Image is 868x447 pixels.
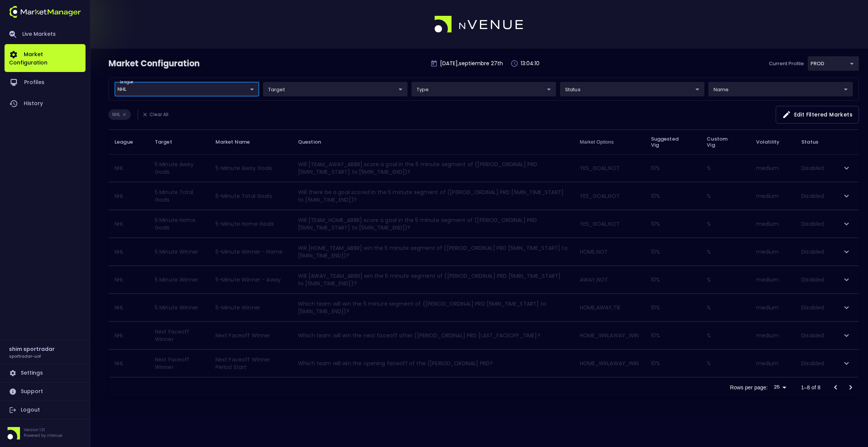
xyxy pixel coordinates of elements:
[801,220,824,228] span: Disabled
[209,266,292,293] td: 5-Minute Winner - Away
[120,80,134,85] label: league
[645,321,701,349] td: 10 %
[574,182,645,210] td: YES_GOAL,NOT
[645,210,701,237] td: 10 %
[750,266,795,293] td: medium
[801,192,824,200] span: Disabled
[574,210,645,237] td: YES_GOAL,NOT
[209,154,292,182] td: 5-Minute Away Goals
[707,136,744,148] span: Custom Vig
[840,217,853,230] button: expand row
[5,72,86,93] a: Profiles
[108,109,131,120] li: NHL
[108,182,149,210] th: NHL
[209,294,292,321] td: 5-Minute Winner
[149,210,209,237] td: 5 Minute Home Goals
[840,301,853,314] button: expand row
[730,384,768,391] p: Rows per page:
[149,349,209,377] td: Next Faceoff Winner
[701,238,750,265] td: %
[209,349,292,377] td: Next Faceoff Winner Period Start
[292,266,574,293] td: Will [AWAY_TEAM_ABBR] win the 5 minute segment of ([PERIOD_ORDINAL] PRD [5MIN_TIME_START] to [5MI...
[750,182,795,210] td: medium
[9,353,41,359] h3: sportradar-uof
[701,349,750,377] td: %
[645,266,701,293] td: 10 %
[115,82,259,96] div: league
[149,294,209,321] td: 5 Minute Winner
[5,401,86,419] a: Logout
[5,24,86,44] a: Live Markets
[645,238,701,265] td: 10 %
[209,321,292,349] td: Next Faceoff Winner
[434,16,524,33] img: logo
[840,357,853,370] button: expand row
[440,60,503,67] p: [DATE] , septiembre 27 th
[776,106,859,124] button: Edit filtered markets
[149,154,209,182] td: 5 Minute Away Goals
[9,6,81,18] img: logo
[292,349,574,377] td: Which team will win the opening faceoff of the ([PERIOD_ORDINAL] PRD?
[801,138,818,147] span: Status
[292,210,574,237] td: Will [TEAM_HOME_ABBR] score a goal in the 5 minute segment of ([PERIOD_ORDINAL] PRD [5MIN_TIME_ST...
[840,190,853,202] button: expand row
[808,56,859,71] div: league
[840,273,853,286] button: expand row
[574,321,645,349] td: HOME_WIN,AWAY_WIN
[801,360,824,367] span: Disabled
[155,139,182,145] span: Target
[574,130,645,154] th: Market Options
[108,58,200,70] div: Market Configuration
[651,136,695,148] span: Suggested Vig
[5,44,86,72] a: Market Configuration
[708,82,853,96] div: league
[750,294,795,321] td: medium
[801,138,828,147] span: Status
[108,154,149,182] th: NHL
[24,427,62,433] p: Version 1.31
[840,245,853,258] button: expand row
[5,383,86,401] a: Support
[108,130,859,378] table: collapsible table
[645,154,701,182] td: 10 %
[801,164,824,172] span: Disabled
[149,266,209,293] td: 5 Minute Winner
[701,321,750,349] td: %
[756,139,789,145] span: Volatility
[108,266,149,293] th: NHL
[750,321,795,349] td: medium
[701,294,750,321] td: %
[701,266,750,293] td: %
[215,139,260,145] span: Market Name
[108,210,149,237] th: NHL
[24,433,62,438] p: Powered by nVenue
[574,266,645,293] td: AWAY,NOT
[801,384,821,391] p: 1–8 of 8
[701,182,750,210] td: %
[292,321,574,349] td: Which team will win the next faceoff after ([PERIOD_ORDINAL] PRD [LAST_FACEOFF_TIME]?
[108,349,149,377] th: NHL
[115,139,143,145] span: League
[108,238,149,265] th: NHL
[292,182,574,210] td: Will there be a goal scored in the 5 minute segment of ([PERIOD_ORDINAL] PRD [5MIN_TIME_START] to...
[801,332,824,339] span: Disabled
[769,60,804,67] p: Current Profile
[149,238,209,265] td: 5 Minute Winner
[645,349,701,377] td: 10 %
[263,82,408,96] div: league
[292,238,574,265] td: Will [HOME_TEAM_ABBR] win the 5 minute segment of ([PERIOD_ORDINAL] PRD [5MIN_TIME_START] to [5MI...
[701,210,750,237] td: %
[5,427,86,439] div: Version 1.31Powered by nVenue
[411,82,556,96] div: league
[801,248,824,256] span: Disabled
[149,182,209,210] td: 5 Minute Total Goals
[840,329,853,342] button: expand row
[840,162,853,175] button: expand row
[574,294,645,321] td: HOME,AWAY,TIE
[5,364,86,382] a: Settings
[750,349,795,377] td: medium
[292,294,574,321] td: Which team will win the 5 minute segment of ([PERIOD_ORDINAL] PRD [5MIN_TIME_START] to [5MIN_TIME...
[9,345,55,353] h2: shim sportradar
[771,382,789,393] div: 25
[750,210,795,237] td: medium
